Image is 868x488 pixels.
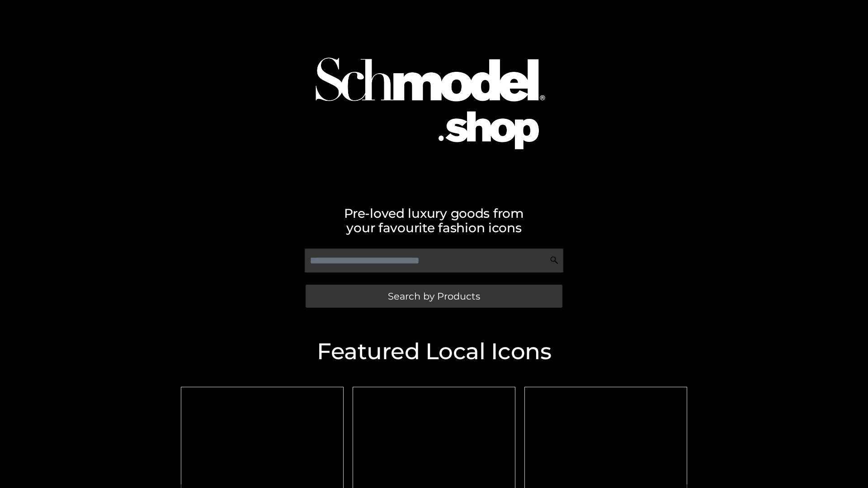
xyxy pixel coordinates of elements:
span: Search by Products [388,291,480,301]
a: Search by Products [306,285,562,308]
h2: Featured Local Icons​ [176,340,692,363]
img: Search Icon [550,256,559,265]
h2: Pre-loved luxury goods from your favourite fashion icons [176,206,692,235]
